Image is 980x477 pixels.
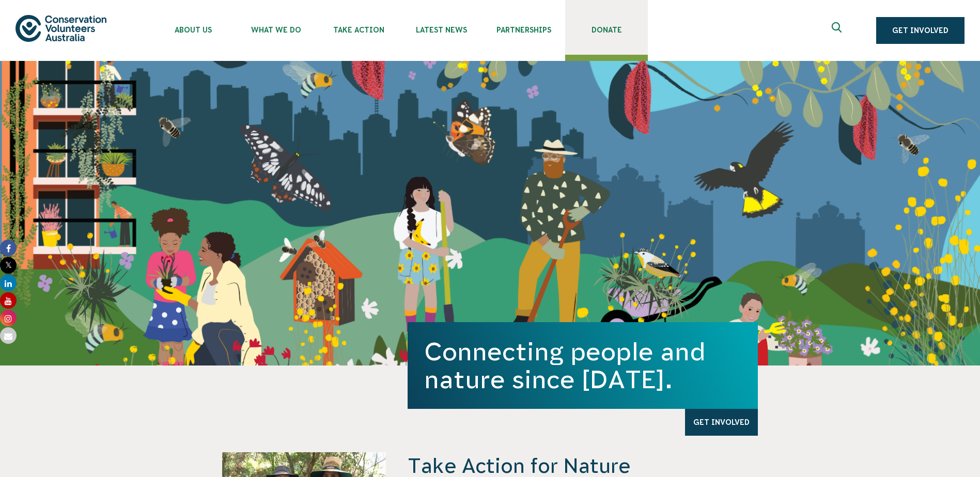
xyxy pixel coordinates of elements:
[832,22,845,39] span: Expand search box
[235,26,317,34] span: What We Do
[317,26,400,34] span: Take Action
[565,26,648,34] span: Donate
[152,26,235,34] span: About Us
[826,18,850,43] button: Expand search box Close search box
[685,409,758,436] a: Get Involved
[424,338,741,393] h1: Connecting people and nature since [DATE].
[876,17,965,44] a: Get Involved
[400,26,483,34] span: Latest News
[483,26,565,34] span: Partnerships
[15,15,106,41] img: logo.svg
